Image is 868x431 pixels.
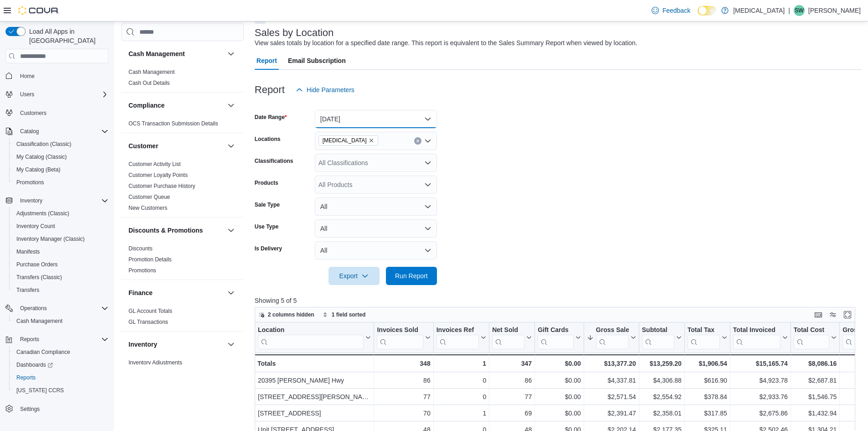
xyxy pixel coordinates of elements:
[492,326,524,349] div: Net Sold
[9,346,112,358] button: Canadian Compliance
[16,387,64,394] span: [US_STATE] CCRS
[9,315,112,327] button: Cash Management
[128,161,181,168] span: Customer Activity List
[128,120,218,127] span: OCS Transaction Submission Details
[13,359,56,370] a: Dashboards
[377,326,423,349] div: Invoices Sold
[128,182,195,190] span: Customer Purchase History
[128,120,218,127] a: OCS Transaction Submission Details
[13,316,108,327] span: Cash Management
[128,359,182,366] a: Inventory Adjustments
[255,27,334,38] h3: Sales by Location
[255,201,280,208] label: Sale Type
[538,326,574,349] div: Gift Card Sales
[128,141,158,151] h3: Customer
[492,358,532,369] div: 347
[288,52,346,70] span: Email Subscription
[492,375,532,386] div: 86
[13,246,108,257] span: Manifests
[292,81,358,99] button: Hide Parameters
[255,245,282,252] label: Is Delivery
[128,340,157,349] h3: Inventory
[436,375,486,386] div: 0
[9,284,112,296] button: Transfers
[128,288,153,297] h3: Finance
[128,308,172,314] a: GL Account Totals
[16,303,51,314] button: Operations
[128,256,172,263] a: Promotion Details
[642,391,682,402] div: $2,554.92
[642,326,682,349] button: Subtotal
[424,137,431,145] button: Open list of options
[323,136,367,145] span: [MEDICAL_DATA]
[795,5,803,16] span: SW
[20,336,39,343] span: Reports
[13,359,108,370] span: Dashboards
[16,166,61,173] span: My Catalog (Beta)
[128,101,224,110] button: Compliance
[538,391,581,402] div: $0.00
[688,375,727,386] div: $616.90
[13,272,108,283] span: Transfers (Classic)
[13,372,39,383] a: Reports
[13,272,66,283] a: Transfers (Classic)
[2,302,112,315] button: Operations
[128,194,170,200] a: Customer Queue
[226,48,236,59] button: Cash Management
[16,89,38,100] button: Users
[128,49,224,58] button: Cash Management
[128,256,172,263] span: Promotion Details
[827,309,838,320] button: Display options
[414,137,421,145] button: Clear input
[255,309,318,320] button: 2 columns hidden
[16,286,39,294] span: Transfers
[369,138,374,143] button: Remove Muse from selection in this group
[2,69,112,82] button: Home
[128,267,156,274] span: Promotions
[788,5,790,16] p: |
[255,114,287,121] label: Date Range
[16,374,36,381] span: Reports
[587,391,636,402] div: $2,571.54
[16,195,108,206] span: Inventory
[16,195,46,206] button: Inventory
[16,108,50,119] a: Customers
[794,5,805,16] div: Sonny Wong
[16,404,43,415] a: Settings
[688,358,727,369] div: $1,906.54
[128,79,170,87] span: Cash Out Details
[319,309,370,320] button: 1 field sorted
[255,84,285,95] h3: Report
[13,221,59,232] a: Inventory Count
[9,258,112,271] button: Purchase Orders
[16,126,42,137] button: Catalog
[395,271,428,280] span: Run Report
[642,375,682,386] div: $4,306.88
[2,106,112,119] button: Customers
[16,140,72,148] span: Classification (Classic)
[257,358,371,369] div: Totals
[16,153,67,161] span: My Catalog (Classic)
[2,402,112,415] button: Settings
[334,267,374,285] span: Export
[128,340,224,349] button: Inventory
[688,391,727,402] div: $378.84
[587,326,636,349] button: Gross Sales
[436,358,486,369] div: 1
[20,405,40,413] span: Settings
[16,361,53,369] span: Dashboards
[424,181,431,188] button: Open list of options
[332,311,366,318] span: 1 field sorted
[128,245,153,252] span: Discounts
[492,391,532,402] div: 77
[2,88,112,101] button: Users
[128,204,167,212] span: New Customers
[121,306,244,331] div: Finance
[318,135,378,145] span: Muse
[733,326,788,349] button: Total Invoiced
[20,128,39,135] span: Catalog
[794,375,837,386] div: $2,687.81
[128,68,175,76] span: Cash Management
[596,326,629,335] div: Gross Sales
